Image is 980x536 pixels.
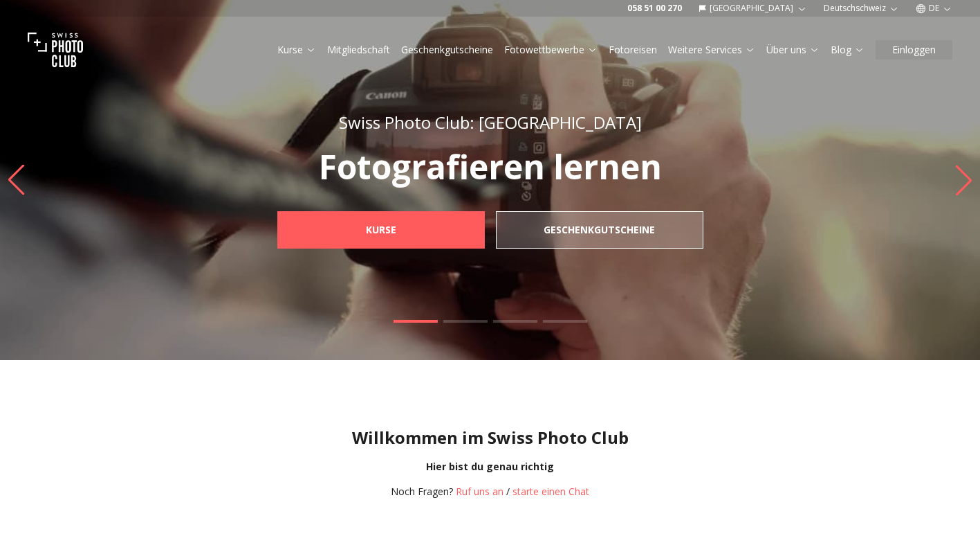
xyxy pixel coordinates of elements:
h1: Willkommen im Swiss Photo Club [11,427,969,449]
span: Swiss Photo Club: [GEOGRAPHIC_DATA] [339,111,642,134]
a: Ruf uns an [456,485,503,498]
a: Weitere Services [668,43,755,57]
a: Kurse [277,43,316,57]
span: Noch Fragen? [391,485,453,498]
button: Mitgliedschaft [322,40,396,60]
a: Mitgliedschaft [327,43,390,57]
img: Swiss photo club [28,22,83,78]
button: Weitere Services [663,40,761,60]
b: Kurse [366,223,396,237]
a: 058 51 00 270 [627,3,682,14]
button: starte einen Chat [512,485,589,499]
a: Fotoreisen [609,43,657,57]
a: Blog [831,43,865,57]
div: Hier bist du genau richtig [11,460,969,474]
b: Geschenkgutscheine [544,223,655,237]
a: Geschenkgutscheine [401,43,493,57]
p: Fotografieren lernen [247,150,734,184]
button: Einloggen [876,40,952,60]
a: Geschenkgutscheine [496,211,703,249]
button: Kurse [272,40,322,60]
button: Fotowettbewerbe [499,40,603,60]
a: Kurse [277,211,485,249]
button: Fotoreisen [603,40,663,60]
button: Geschenkgutscheine [396,40,499,60]
a: Fotowettbewerbe [504,43,598,57]
button: Blog [825,40,870,60]
a: Über uns [766,43,820,57]
button: Über uns [761,40,825,60]
div: / [391,485,589,499]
